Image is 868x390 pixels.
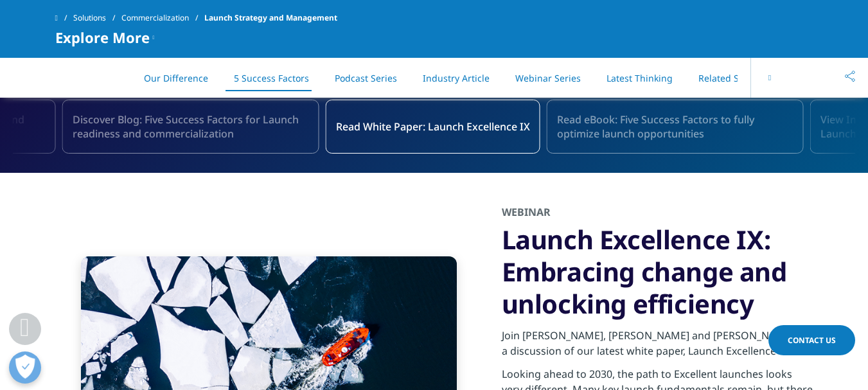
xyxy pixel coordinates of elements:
[55,30,150,45] span: Explore More
[121,6,204,30] a: Commercialization
[73,6,121,30] a: Solutions
[423,72,490,84] a: Industry Article
[515,72,581,84] a: Webinar Series
[502,328,811,358] span: Join [PERSON_NAME], [PERSON_NAME] and [PERSON_NAME] for a discussion of our latest white paper, L...
[502,224,813,320] h3: Launch Excellence IX: Embracing change and unlocking efficiency​
[768,325,855,355] a: Contact Us
[234,72,309,84] a: 5 Success Factors
[62,100,319,154] div: 4 / 8
[502,205,813,224] h2: Webinar
[326,100,540,154] div: 5 / 8
[788,335,836,346] span: Contact Us
[144,72,208,84] a: Our Difference
[73,112,309,141] span: Discover Blog: Five Success Factors for Launch readiness and commercialization
[607,72,673,84] a: Latest Thinking
[335,72,397,84] a: Podcast Series
[326,100,540,154] a: Read White Paper: Launch Excellence IX
[557,112,793,141] span: Read eBook: Five Success Factors to fully optimize launch opportunities
[547,100,804,154] a: Read eBook: Five Success Factors to fully optimize launch opportunities
[336,120,530,134] span: Read White Paper: Launch Excellence IX
[9,351,41,384] button: Abrir preferências
[698,72,774,84] a: Related Solutions
[204,6,337,30] span: Launch Strategy and Management
[547,100,804,154] div: 6 / 8
[62,100,319,154] a: Discover Blog: Five Success Factors for Launch readiness and commercialization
